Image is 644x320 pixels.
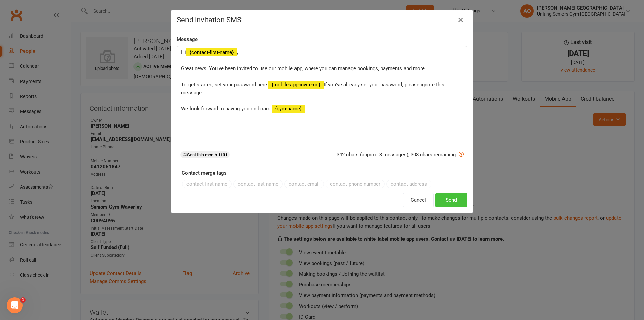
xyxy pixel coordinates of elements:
label: Message [177,35,198,43]
span: , Great news! You've been invited to use our mobile app, where you can manage bookings, payments ... [181,49,426,88]
button: Close [455,15,466,26]
strong: 1131 [218,152,227,157]
iframe: Intercom live chat [7,297,23,313]
div: 342 chars (approx. 3 messages), 308 chars remaining. [337,151,464,159]
h4: Send invitation SMS [177,16,467,24]
label: Contact merge tags [182,169,227,177]
button: Send [435,193,467,207]
span: 1 [20,297,26,303]
div: Sent this month: [180,151,230,158]
span: Hi [181,49,186,55]
button: Cancel [403,193,434,207]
